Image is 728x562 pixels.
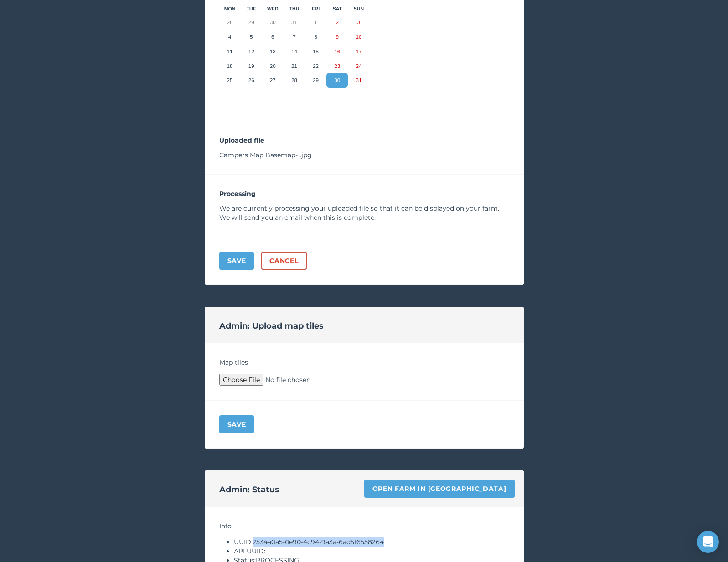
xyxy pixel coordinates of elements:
[219,320,324,332] h2: Admin: Upload map tiles
[241,59,262,73] button: 19 August 2025
[219,73,241,88] button: 25 August 2025
[305,30,326,44] button: 8 August 2025
[348,30,369,44] button: 10 August 2025
[326,59,348,73] button: 23 August 2025
[291,48,297,54] abbr: 14 August 2025
[326,15,348,30] button: 2 August 2025
[250,34,253,40] abbr: 5 August 2025
[270,63,276,69] abbr: 20 August 2025
[219,15,241,30] button: 28 July 2025
[291,63,297,69] abbr: 21 August 2025
[284,73,305,88] button: 28 August 2025
[314,34,317,40] abbr: 8 August 2025
[241,30,262,44] button: 5 August 2025
[284,30,305,44] button: 7 August 2025
[219,204,509,222] p: We are currently processing your uploaded file so that it can be displayed on your farm. We will ...
[270,48,276,54] abbr: 13 August 2025
[219,521,509,531] h4: Info
[219,59,241,73] button: 18 August 2025
[248,63,254,69] abbr: 19 August 2025
[241,15,262,30] button: 29 July 2025
[357,19,360,25] abbr: 3 August 2025
[334,48,340,54] abbr: 16 August 2025
[291,19,297,25] abbr: 31 July 2025
[248,48,254,54] abbr: 12 August 2025
[356,63,361,69] abbr: 24 August 2025
[336,34,339,40] abbr: 9 August 2025
[248,77,254,83] abbr: 26 August 2025
[697,531,719,553] div: Open Intercom Messenger
[270,19,276,25] abbr: 30 July 2025
[305,44,326,59] button: 15 August 2025
[234,537,509,547] li: UUID: 2534a0a5-0e90-4c94-9a3a-6ad516558264
[248,19,254,25] abbr: 29 July 2025
[289,6,299,11] abbr: Thursday
[247,6,256,11] abbr: Tuesday
[227,19,233,25] abbr: 28 July 2025
[336,19,339,25] abbr: 2 August 2025
[334,63,340,69] abbr: 23 August 2025
[219,151,312,159] a: Campers Map Basemap-1.jpg
[228,34,231,40] abbr: 4 August 2025
[234,547,509,556] li: API UUID:
[305,59,326,73] button: 22 August 2025
[326,30,348,44] button: 9 August 2025
[293,34,295,40] abbr: 7 August 2025
[348,59,369,73] button: 24 August 2025
[219,44,241,59] button: 11 August 2025
[348,15,369,30] button: 3 August 2025
[241,73,262,88] button: 26 August 2025
[284,59,305,73] button: 21 August 2025
[326,44,348,59] button: 16 August 2025
[356,77,361,83] abbr: 31 August 2025
[227,63,233,69] abbr: 18 August 2025
[356,48,361,54] abbr: 17 August 2025
[271,34,274,40] abbr: 6 August 2025
[219,136,509,145] p: Uploaded file
[284,15,305,30] button: 31 July 2025
[270,77,276,83] abbr: 27 August 2025
[262,15,284,30] button: 30 July 2025
[356,34,361,40] abbr: 10 August 2025
[227,48,233,54] abbr: 11 August 2025
[219,252,254,270] button: Save
[219,30,241,44] button: 4 August 2025
[305,15,326,30] button: 1 August 2025
[224,6,236,11] abbr: Monday
[227,77,233,83] abbr: 25 August 2025
[333,6,342,11] abbr: Saturday
[354,6,364,11] abbr: Sunday
[291,77,297,83] abbr: 28 August 2025
[267,6,279,11] abbr: Wednesday
[348,44,369,59] button: 17 August 2025
[219,415,254,433] button: Save
[312,6,320,11] abbr: Friday
[314,19,317,25] abbr: 1 August 2025
[313,63,319,69] abbr: 22 August 2025
[262,59,284,73] button: 20 August 2025
[313,48,319,54] abbr: 15 August 2025
[262,44,284,59] button: 13 August 2025
[334,77,340,83] abbr: 30 August 2025
[219,358,509,367] h4: Map tiles
[219,189,509,198] p: Processing
[262,30,284,44] button: 6 August 2025
[284,44,305,59] button: 14 August 2025
[348,73,369,88] button: 31 August 2025
[262,73,284,88] button: 27 August 2025
[364,480,515,498] a: Open farm in [GEOGRAPHIC_DATA]
[313,77,319,83] abbr: 29 August 2025
[241,44,262,59] button: 12 August 2025
[305,73,326,88] button: 29 August 2025
[261,252,306,270] a: Cancel
[326,73,348,88] button: 30 August 2025
[219,483,279,496] h2: Admin: Status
